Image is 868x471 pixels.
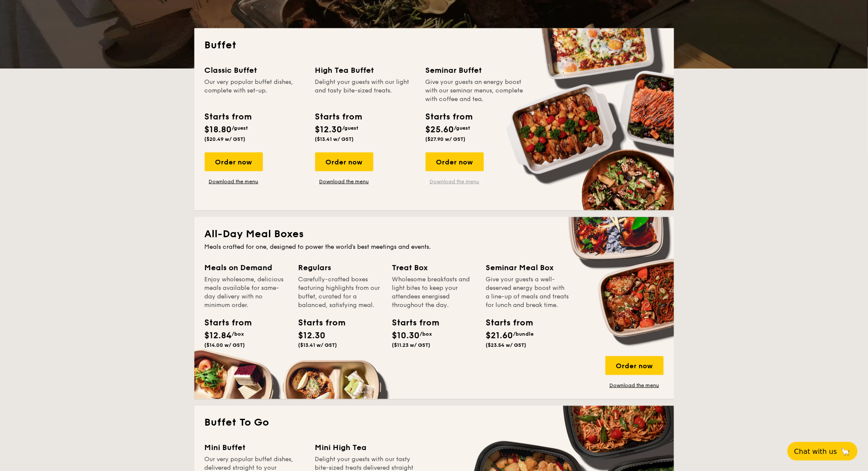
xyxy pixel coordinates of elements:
span: ($11.23 w/ GST) [392,342,431,348]
div: Mini High Tea [315,442,415,454]
span: ($13.41 w/ GST) [298,342,337,348]
span: $12.30 [315,125,343,135]
div: Starts from [205,316,243,329]
div: Give your guests a well-deserved energy boost with a line-up of meals and treats for lunch and br... [486,275,570,310]
a: Download the menu [426,178,484,185]
div: Starts from [426,110,472,123]
span: /box [420,331,433,337]
span: Chat with us [794,447,837,456]
span: /bundle [513,331,534,337]
div: Meals on Demand [205,262,288,274]
span: ($23.54 w/ GST) [486,342,527,348]
span: $12.84 [205,331,232,341]
span: /guest [454,125,471,131]
a: Download the menu [205,178,263,185]
div: Starts from [205,110,251,123]
span: $21.60 [486,331,513,341]
div: Our very popular buffet dishes, complete with set-up. [205,78,305,104]
div: Order now [426,152,484,171]
div: Order now [205,152,263,171]
div: Carefully-crafted boxes featuring highlights from our buffet, curated for a balanced, satisfying ... [298,275,382,310]
span: ($20.49 w/ GST) [205,136,246,142]
h2: Buffet [205,39,664,52]
span: $18.80 [205,125,232,135]
h2: Buffet To Go [205,416,664,430]
a: Download the menu [315,178,373,185]
span: $12.30 [298,331,326,341]
span: /box [232,331,245,337]
span: /guest [232,125,248,131]
div: Starts from [298,316,337,329]
div: Enjoy wholesome, delicious meals available for same-day delivery with no minimum order. [205,275,288,310]
div: Order now [606,356,664,375]
div: Starts from [486,316,525,329]
div: Order now [315,152,373,171]
span: /guest [343,125,359,131]
button: Chat with us🦙 [787,442,858,461]
div: Delight your guests with our light and tasty bite-sized treats. [315,78,415,104]
div: Regulars [298,262,382,274]
a: Download the menu [606,382,664,389]
div: Seminar Meal Box [486,262,570,274]
span: ($14.00 w/ GST) [205,342,245,348]
div: Seminar Buffet [426,64,526,76]
div: Treat Box [392,262,476,274]
div: Starts from [315,110,362,123]
span: 🦙 [841,447,851,456]
div: Meals crafted for one, designed to power the world's best meetings and events. [205,243,664,251]
span: ($13.41 w/ GST) [315,136,354,142]
h2: All-Day Meal Boxes [205,227,664,241]
span: $25.60 [426,125,454,135]
div: Wholesome breakfasts and light bites to keep your attendees energised throughout the day. [392,275,476,310]
span: ($27.90 w/ GST) [426,136,466,142]
div: High Tea Buffet [315,64,415,76]
div: Mini Buffet [205,442,305,454]
div: Classic Buffet [205,64,305,76]
div: Starts from [392,316,431,329]
div: Give your guests an energy boost with our seminar menus, complete with coffee and tea. [426,78,526,104]
span: $10.30 [392,331,420,341]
